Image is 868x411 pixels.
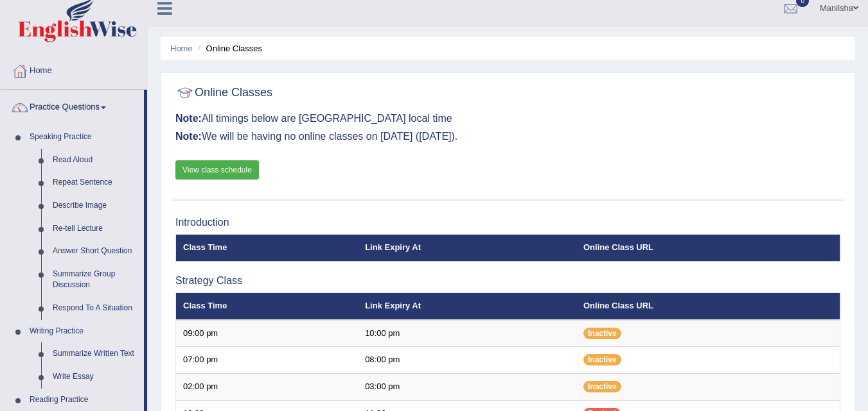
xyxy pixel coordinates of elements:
[176,235,359,262] th: Class Time
[176,373,359,400] td: 02:00 pm
[47,149,144,172] a: Read Aloud
[1,90,144,122] a: Practice Questions
[583,328,621,339] span: Inactive
[583,381,621,392] span: Inactive
[176,320,359,347] td: 09:00 pm
[47,171,144,194] a: Repeat Sentence
[576,293,840,320] th: Online Class URL
[175,113,202,124] b: Note:
[358,347,576,374] td: 08:00 pm
[195,42,262,55] li: Online Classes
[175,113,840,124] h3: All timings below are [GEOGRAPHIC_DATA] local time
[170,44,193,53] a: Home
[47,342,144,365] a: Summarize Written Text
[358,373,576,400] td: 03:00 pm
[176,347,359,374] td: 07:00 pm
[358,320,576,347] td: 10:00 pm
[47,297,144,320] a: Respond To A Situation
[175,160,259,180] a: View class schedule
[175,131,840,142] h3: We will be having no online classes on [DATE] ([DATE]).
[358,293,576,320] th: Link Expiry At
[583,354,621,365] span: Inactive
[358,235,576,262] th: Link Expiry At
[47,365,144,389] a: Write Essay
[47,217,144,240] a: Re-tell Lecture
[175,131,202,142] b: Note:
[24,126,144,149] a: Speaking Practice
[175,83,272,103] h2: Online Classes
[576,235,840,262] th: Online Class URL
[47,263,144,297] a: Summarize Group Discussion
[175,217,840,228] h3: Introduction
[47,194,144,217] a: Describe Image
[24,320,144,343] a: Writing Practice
[1,53,147,85] a: Home
[47,240,144,263] a: Answer Short Question
[175,275,840,287] h3: Strategy Class
[176,293,359,320] th: Class Time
